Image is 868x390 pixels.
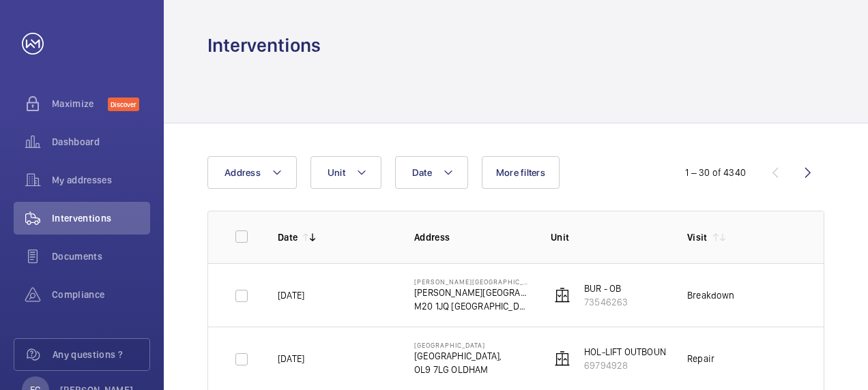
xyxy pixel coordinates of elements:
[52,288,150,301] span: Compliance
[207,33,321,58] h1: Interventions
[685,166,746,179] div: 1 – 30 of 4340
[482,156,560,189] button: More filters
[225,167,261,178] span: Address
[551,230,665,244] p: Unit
[584,345,672,359] p: HOL-LIFT OUTBOUND
[687,352,714,365] div: Repair
[52,173,150,187] span: My addresses
[52,211,150,225] span: Interventions
[278,230,298,244] p: Date
[687,288,735,302] div: Breakdown
[554,287,570,303] img: elevator.svg
[53,348,149,361] span: Any questions ?
[278,288,304,302] p: [DATE]
[496,167,545,178] span: More filters
[584,359,672,372] p: 69794928
[412,167,432,178] span: Date
[52,250,150,263] span: Documents
[584,295,628,309] p: 73546263
[414,341,502,349] p: [GEOGRAPHIC_DATA]
[584,282,628,295] p: BUR - OB
[414,286,529,299] p: [PERSON_NAME][GEOGRAPHIC_DATA],
[414,349,502,363] p: [GEOGRAPHIC_DATA],
[207,156,297,189] button: Address
[414,363,502,376] p: OL9 7LG OLDHAM
[278,352,304,365] p: [DATE]
[108,97,139,111] span: Discover
[52,135,150,149] span: Dashboard
[52,97,108,110] span: Maximize
[687,230,708,244] p: Visit
[414,230,529,244] p: Address
[310,156,381,189] button: Unit
[414,299,529,313] p: M20 1JQ [GEOGRAPHIC_DATA]
[554,350,570,367] img: elevator.svg
[328,167,345,178] span: Unit
[414,277,529,286] p: [PERSON_NAME][GEOGRAPHIC_DATA]
[395,156,468,189] button: Date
